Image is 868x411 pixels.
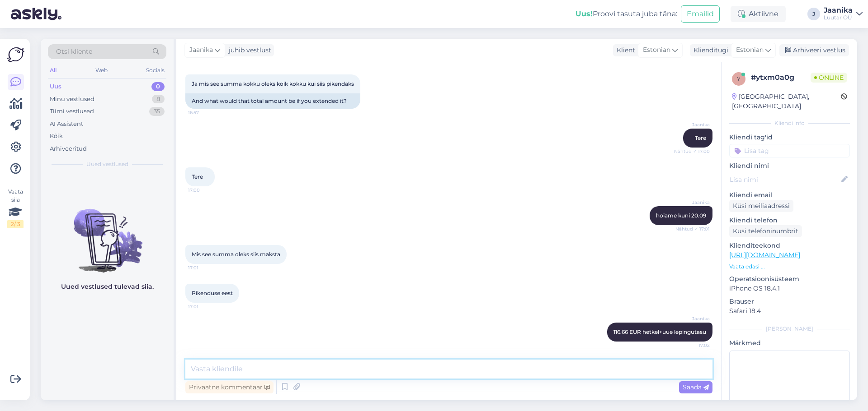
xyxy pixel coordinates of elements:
span: y [737,75,741,82]
div: Küsi meiliaadressi [729,200,793,212]
div: Kliendi info [729,119,850,127]
p: Klienditeekond [729,241,850,250]
p: Kliendi telefon [729,216,850,225]
span: Pikenduse eest [192,290,233,296]
p: Uued vestlused tulevad siia. [61,282,154,291]
span: Jaanika [676,199,710,206]
span: Saada [683,383,709,391]
button: Emailid [681,5,720,23]
div: All [48,65,58,76]
span: Jaanika [676,315,710,322]
b: Uus! [576,9,593,18]
div: Proovi tasuta juba täna: [576,9,677,19]
img: Askly Logo [7,46,24,63]
span: 17:01 [188,303,222,310]
span: Mis see summa oleks siis maksta [192,251,280,258]
span: hoiame kuni 20.09 [656,212,706,219]
div: Küsi telefoninumbrit [729,225,802,237]
span: Nähtud ✓ 17:01 [675,226,710,232]
p: Märkmed [729,338,850,348]
span: 17:00 [188,187,222,194]
div: [GEOGRAPHIC_DATA], [GEOGRAPHIC_DATA] [732,92,841,111]
span: Estonian [643,45,670,55]
div: Kõik [50,132,63,141]
div: Jaanika [824,7,853,14]
img: No chats [41,193,174,274]
div: Socials [144,65,166,76]
p: Safari 18.4 [729,306,850,316]
span: 17:01 [188,264,222,271]
p: Brauser [729,297,850,306]
div: juhib vestlust [225,46,271,55]
div: Tiimi vestlused [50,107,94,116]
div: Klient [613,46,635,55]
span: 17:02 [676,342,710,349]
span: Online [811,73,847,83]
p: Kliendi email [729,190,850,200]
div: 0 [151,82,165,91]
span: 16:57 [188,109,222,116]
div: Aktiivne [731,6,786,22]
input: Lisa tag [729,144,850,157]
div: # ytxm0a0g [751,72,811,83]
div: 35 [149,107,165,116]
div: Minu vestlused [50,95,94,104]
span: 116.66 EUR hetkel+uue lepingutasu [613,328,706,335]
span: Jaanika [189,45,213,55]
span: Nähtud ✓ 17:00 [674,148,710,155]
span: Tere [192,173,203,180]
span: Uued vestlused [86,160,128,168]
div: AI Assistent [50,120,83,129]
div: And what would that total amount be if you extended it? [185,93,360,109]
div: Web [94,65,109,76]
div: 2 / 3 [7,220,24,228]
div: Arhiveeritud [50,144,87,153]
div: Uus [50,82,61,91]
input: Lisa nimi [730,175,840,185]
div: 8 [152,95,165,104]
div: Vaata siia [7,188,24,228]
p: Kliendi tag'id [729,133,850,142]
div: J [807,8,820,20]
span: Estonian [736,45,764,55]
div: Privaatne kommentaar [185,381,274,393]
span: Tere [695,134,706,141]
div: Arhiveeri vestlus [779,44,849,56]
span: Ja mis see summa kokku oleks koik kokku kui siis pikendaks [192,80,354,87]
div: Luutar OÜ [824,14,853,21]
a: JaanikaLuutar OÜ [824,7,863,21]
a: [URL][DOMAIN_NAME] [729,251,800,259]
div: Klienditugi [690,46,728,55]
p: Vaata edasi ... [729,263,850,271]
div: [PERSON_NAME] [729,325,850,333]
p: iPhone OS 18.4.1 [729,284,850,293]
span: Jaanika [676,121,710,128]
p: Kliendi nimi [729,161,850,171]
p: Operatsioonisüsteem [729,274,850,284]
span: Otsi kliente [56,47,92,56]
